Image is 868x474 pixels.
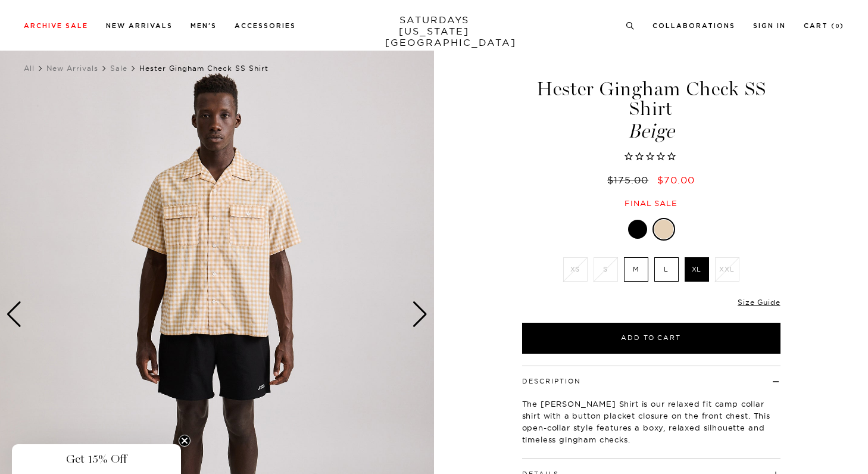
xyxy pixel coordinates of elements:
[106,23,173,29] a: New Arrivals
[110,64,127,73] a: Sale
[654,257,679,282] label: L
[24,23,88,29] a: Archive Sale
[24,64,35,73] a: All
[520,121,782,141] span: Beige
[657,174,695,186] span: $70.00
[835,24,840,29] small: 0
[522,398,780,445] p: The [PERSON_NAME] Shirt is our relaxed fit camp collar shirt with a button placket closure on the...
[66,452,127,466] span: Get 15% Off
[520,151,782,163] span: Rated 0.0 out of 5 stars 0 reviews
[753,23,786,29] a: Sign In
[12,444,181,474] div: Get 15% OffClose teaser
[607,174,653,186] del: $175.00
[235,23,296,29] a: Accessories
[520,79,782,141] h1: Hester Gingham Check SS Shirt
[624,257,648,282] label: M
[652,23,735,29] a: Collaborations
[804,23,844,29] a: Cart (0)
[385,14,483,48] a: SATURDAYS[US_STATE][GEOGRAPHIC_DATA]
[520,198,782,208] div: Final sale
[46,64,98,73] a: New Arrivals
[191,23,217,29] a: Men's
[522,323,780,354] button: Add to Cart
[685,257,709,282] label: XL
[139,64,268,73] span: Hester Gingham Check SS Shirt
[179,435,191,447] button: Close teaser
[522,378,581,385] button: Description
[6,301,22,328] div: Previous slide
[412,301,428,328] div: Next slide
[738,298,780,307] a: Size Guide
